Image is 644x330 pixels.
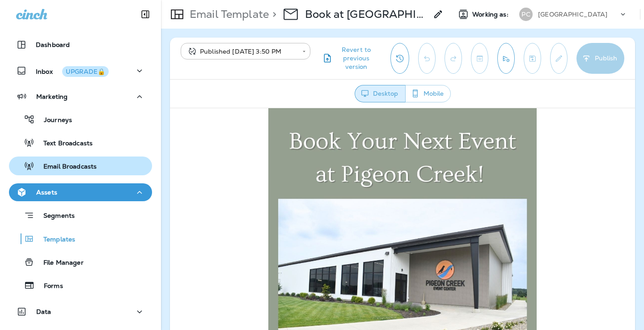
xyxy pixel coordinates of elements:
p: Email Broadcasts [34,163,97,171]
button: File Manager [9,253,152,271]
button: Forms [9,276,152,295]
div: UPGRADE🔒 [66,68,105,75]
button: Revert to previous version [318,43,383,74]
p: Book at [GEOGRAPHIC_DATA] [305,8,428,21]
button: UPGRADE🔒 [62,66,109,77]
span: Revert to previous version [333,46,380,71]
button: Mobile [405,85,451,102]
button: Collapse Sidebar [133,5,158,23]
button: Email Broadcasts [9,157,152,175]
p: Data [36,308,51,315]
button: Desktop [355,85,406,102]
div: Published [DATE] 3:50 PM [187,47,296,56]
div: PC [519,8,533,21]
p: Segments [34,212,75,221]
p: Dashboard [36,41,70,48]
p: Email Template [186,8,269,21]
button: Text Broadcasts [9,133,152,152]
button: Send test email [497,43,515,74]
button: Segments [9,206,152,225]
button: Templates [9,229,152,248]
button: Marketing [9,88,152,106]
button: Journeys [9,110,152,129]
div: Book at Pigeon Creek [305,8,428,21]
p: > [269,8,276,21]
p: Text Broadcasts [34,140,93,148]
p: Templates [34,236,75,244]
p: Marketing [36,93,68,100]
button: Assets [9,183,152,201]
p: Journeys [35,116,72,125]
button: View Changelog [390,43,409,74]
p: Assets [36,189,57,196]
p: Forms [35,282,63,291]
button: Data [9,303,152,321]
button: Dashboard [9,36,152,54]
span: Working as: [472,11,510,18]
button: InboxUPGRADE🔒 [9,62,152,80]
p: File Manager [34,259,84,267]
p: [GEOGRAPHIC_DATA] [538,11,607,18]
p: Inbox [36,66,109,76]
